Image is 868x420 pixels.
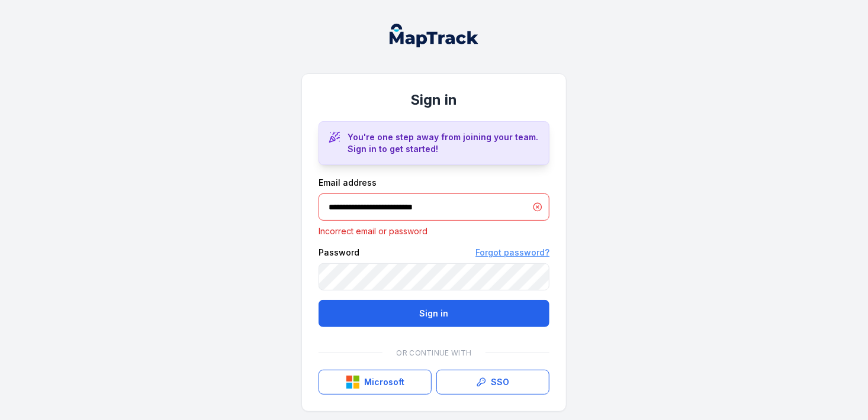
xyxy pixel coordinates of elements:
[319,370,432,395] button: Microsoft
[475,247,549,259] a: Forgot password?
[319,341,549,365] div: Or continue with
[436,370,549,395] a: SSO
[319,177,377,189] label: Email address
[319,91,549,109] h1: Sign in
[319,247,359,259] label: Password
[348,131,539,155] h3: You're one step away from joining your team. Sign in to get started!
[319,225,549,237] p: Incorrect email or password
[371,24,497,47] nav: Global
[319,300,549,327] button: Sign in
